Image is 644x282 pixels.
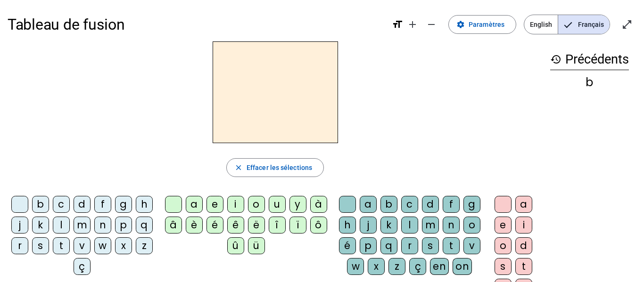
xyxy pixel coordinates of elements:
[186,217,203,234] div: è
[495,258,512,275] div: s
[407,19,418,30] mat-icon: add
[136,196,153,213] div: h
[227,237,244,254] div: û
[310,217,327,234] div: ô
[206,196,223,213] div: e
[74,258,91,275] div: ç
[550,54,561,65] mat-icon: history
[422,237,439,254] div: s
[248,217,265,234] div: ë
[74,196,91,213] div: d
[469,19,504,30] span: Paramètres
[515,196,532,213] div: a
[165,217,182,234] div: â
[115,217,132,234] div: p
[621,19,633,30] mat-icon: open_in_full
[186,196,203,213] div: a
[495,237,512,254] div: o
[289,217,306,234] div: ï
[74,217,91,234] div: m
[227,217,244,234] div: ê
[32,237,49,254] div: s
[115,237,132,254] div: x
[550,77,629,88] div: b
[94,196,111,213] div: f
[463,237,480,254] div: v
[269,196,286,213] div: u
[443,196,460,213] div: f
[422,15,441,34] button: Diminuer la taille de la police
[11,237,28,254] div: r
[380,217,397,234] div: k
[226,158,324,177] button: Effacer les sélections
[558,15,610,34] span: Français
[8,9,384,40] h1: Tableau de fusion
[443,237,460,254] div: t
[392,19,403,30] mat-icon: format_size
[456,20,465,29] mat-icon: settings
[401,237,418,254] div: r
[515,258,532,275] div: t
[401,196,418,213] div: c
[206,217,223,234] div: é
[422,217,439,234] div: m
[136,217,153,234] div: q
[443,217,460,234] div: n
[360,237,377,254] div: p
[403,15,422,34] button: Augmenter la taille de la police
[388,258,405,275] div: z
[524,15,610,34] mat-button-toggle-group: Language selection
[618,15,636,34] button: Entrer en plein écran
[380,237,397,254] div: q
[227,196,244,213] div: i
[515,217,532,234] div: i
[550,49,629,70] h3: Précédents
[53,196,70,213] div: c
[53,237,70,254] div: t
[368,258,385,275] div: x
[32,217,49,234] div: k
[463,217,480,234] div: o
[453,258,472,275] div: on
[360,196,377,213] div: a
[409,258,426,275] div: ç
[422,196,439,213] div: d
[248,237,265,254] div: ü
[430,258,449,275] div: en
[115,196,132,213] div: g
[234,163,243,172] mat-icon: close
[94,217,111,234] div: n
[339,217,356,234] div: h
[289,196,306,213] div: y
[310,196,327,213] div: à
[495,217,512,234] div: e
[53,217,70,234] div: l
[136,237,153,254] div: z
[401,217,418,234] div: l
[339,237,356,254] div: é
[247,162,312,173] span: Effacer les sélections
[269,217,286,234] div: î
[11,217,28,234] div: j
[380,196,397,213] div: b
[74,237,91,254] div: v
[463,196,480,213] div: g
[94,237,111,254] div: w
[515,237,532,254] div: d
[524,15,558,34] span: English
[248,196,265,213] div: o
[360,217,377,234] div: j
[448,15,516,34] button: Paramètres
[347,258,364,275] div: w
[32,196,49,213] div: b
[426,19,437,30] mat-icon: remove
